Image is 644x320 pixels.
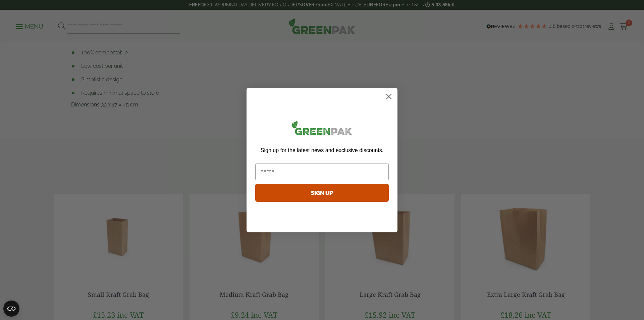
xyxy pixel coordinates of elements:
button: SIGN UP [255,184,389,202]
span: Sign up for the latest news and exclusive discounts. [261,147,383,153]
input: Email [255,164,389,180]
button: Close dialog [383,91,395,102]
img: greenpak_logo [255,118,389,141]
button: Open CMP widget [3,301,19,317]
